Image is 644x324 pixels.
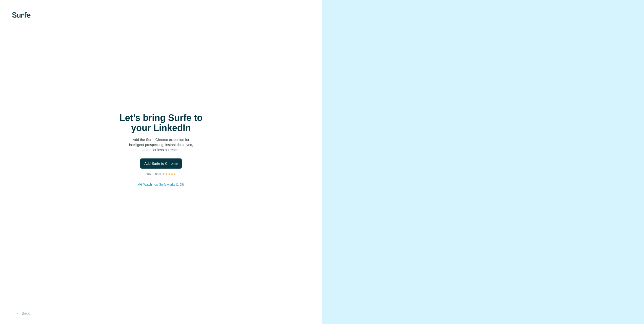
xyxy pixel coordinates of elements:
[146,172,161,176] p: 25K+ users
[144,161,178,166] span: Add Surfe to Chrome
[140,158,182,169] button: Add Surfe to Chrome
[12,309,33,318] button: Back
[12,12,31,18] img: Surfe's logo
[143,182,184,187] button: Watch how Surfe works (1:58)
[162,172,176,175] img: Rating Stars
[110,137,212,152] p: Add the Surfe Chrome extension for intelligent prospecting, instant data sync, and effortless out...
[110,113,212,133] h1: Let’s bring Surfe to your LinkedIn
